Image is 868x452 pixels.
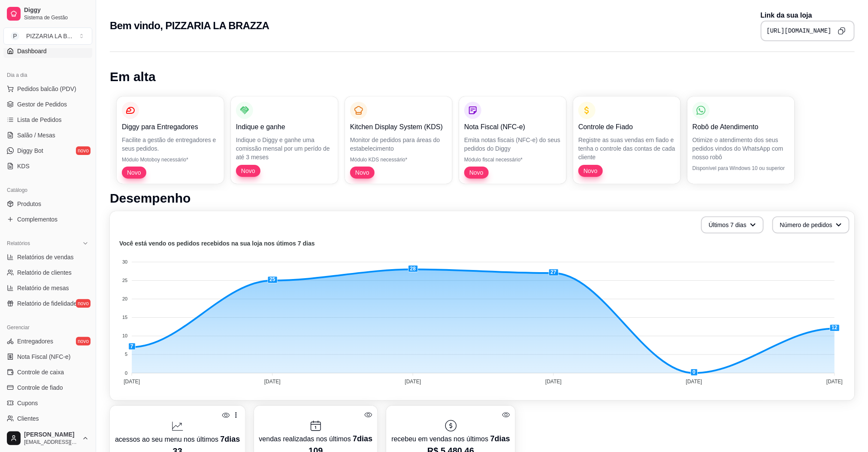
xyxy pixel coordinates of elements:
[3,159,92,173] a: KDS
[122,136,219,153] p: Facilite a gestão de entregadores e seus pedidos.
[3,128,92,142] a: Salão / Mesas
[353,434,372,443] span: 7 dias
[122,156,219,163] p: Módulo Motoboy necessário*
[110,19,269,33] h2: Bem vindo, PIZZARIA LA BRAZZA
[110,191,855,206] h1: Desempenho
[466,168,487,177] span: Novo
[350,122,447,132] p: Kitchen Display System (KDS)
[17,399,38,407] span: Cupons
[115,433,240,445] p: acessos ao seu menu nos últimos
[3,82,92,96] button: Pedidos balcão (PDV)
[3,197,92,211] a: Produtos
[686,379,702,385] tspan: [DATE]
[122,334,127,339] tspan: 10
[3,321,92,334] div: Gerenciar
[772,216,850,234] button: Número de pedidos
[3,113,92,127] a: Lista de Pedidos
[122,296,127,301] tspan: 20
[3,428,92,449] button: [PERSON_NAME][EMAIL_ADDRESS][DOMAIN_NAME]
[17,162,30,170] span: KDS
[24,431,79,439] span: [PERSON_NAME]
[264,379,281,385] tspan: [DATE]
[767,27,832,35] pre: [URL][DOMAIN_NAME]
[122,315,127,320] tspan: 15
[122,122,219,132] p: Diggy para Entregadores
[17,253,74,261] span: Relatórios de vendas
[17,215,57,224] span: Complementos
[24,6,89,14] span: Diggy
[693,122,789,132] p: Robô de Atendimento
[125,352,127,357] tspan: 5
[238,167,259,175] span: Novo
[545,379,562,385] tspan: [DATE]
[405,379,421,385] tspan: [DATE]
[3,396,92,410] a: Cupons
[3,266,92,279] a: Relatório de clientes
[3,144,92,158] a: Diggy Botnovo
[490,434,510,443] span: 7 dias
[17,115,62,124] span: Lista de Pedidos
[236,136,333,161] p: Indique o Diggy e ganhe uma comissão mensal por um perído de até 3 meses
[687,97,795,184] button: Robô de AtendimentoOtimize o atendimento dos seus pedidos vindos do WhatsApp com nosso robôDispon...
[231,97,338,184] button: Indique e ganheIndique o Diggy e ganhe uma comissão mensal por um perído de até 3 mesesNovo
[3,3,92,24] a: DiggySistema de Gestão
[17,284,69,292] span: Relatório de mesas
[3,97,92,111] a: Gestor de Pedidos
[578,122,675,132] p: Controle de Fiado
[11,32,19,40] span: P
[3,381,92,394] a: Controle de fiado
[3,281,92,295] a: Relatório de mesas
[125,370,127,376] tspan: 0
[124,379,140,385] tspan: [DATE]
[220,435,240,443] span: 7 dias
[7,240,30,247] span: Relatórios
[122,278,127,283] tspan: 25
[464,156,561,163] p: Módulo fiscal necessário*
[3,212,92,226] a: Complementos
[17,352,70,361] span: Nota Fiscal (NFC-e)
[3,27,92,45] button: Select a team
[352,168,373,177] span: Novo
[826,379,843,385] tspan: [DATE]
[350,136,447,153] p: Monitor de pedidos para áreas do estabelecimento
[835,24,849,38] button: Copy to clipboard
[17,146,43,155] span: Diggy Bot
[236,122,333,132] p: Indique e ganhe
[573,97,680,184] button: Controle de FiadoRegistre as suas vendas em fiado e tenha o controle das contas de cada clienteNovo
[122,259,127,264] tspan: 30
[117,97,224,184] button: Diggy para EntregadoresFacilite a gestão de entregadores e seus pedidos.Módulo Motoboy necessário...
[3,334,92,348] a: Entregadoresnovo
[17,337,53,346] span: Entregadores
[464,136,561,153] p: Emita notas fiscais (NFC-e) do seus pedidos do Diggy
[3,44,92,58] a: Dashboard
[391,433,510,445] p: recebeu em vendas nos últimos
[459,97,566,184] button: Nota Fiscal (NFC-e)Emita notas fiscais (NFC-e) do seus pedidos do DiggyMódulo fiscal necessário*Novo
[24,14,89,21] span: Sistema de Gestão
[3,412,92,425] a: Clientes
[110,69,855,85] h1: Em alta
[3,183,92,197] div: Catálogo
[693,136,789,161] p: Otimize o atendimento dos seus pedidos vindos do WhatsApp com nosso robô
[119,240,315,247] text: Você está vendo os pedidos recebidos na sua loja nos útimos 7 dias
[17,383,63,392] span: Controle de fiado
[17,131,55,140] span: Salão / Mesas
[761,10,855,21] p: Link da sua loja
[3,297,92,310] a: Relatório de fidelidadenovo
[17,268,72,277] span: Relatório de clientes
[17,200,41,208] span: Produtos
[17,368,64,376] span: Controle de caixa
[3,365,92,379] a: Controle de caixa
[17,85,76,93] span: Pedidos balcão (PDV)
[464,122,561,132] p: Nota Fiscal (NFC-e)
[17,47,47,55] span: Dashboard
[578,136,675,161] p: Registre as suas vendas em fiado e tenha o controle das contas de cada cliente
[350,156,447,163] p: Módulo KDS necessário*
[26,32,72,40] div: PIZZARIA LA B ...
[3,350,92,364] a: Nota Fiscal (NFC-e)
[580,167,601,175] span: Novo
[17,414,39,423] span: Clientes
[124,168,145,177] span: Novo
[3,250,92,264] a: Relatórios de vendas
[345,97,452,184] button: Kitchen Display System (KDS)Monitor de pedidos para áreas do estabelecimentoMódulo KDS necessário...
[24,439,79,446] span: [EMAIL_ADDRESS][DOMAIN_NAME]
